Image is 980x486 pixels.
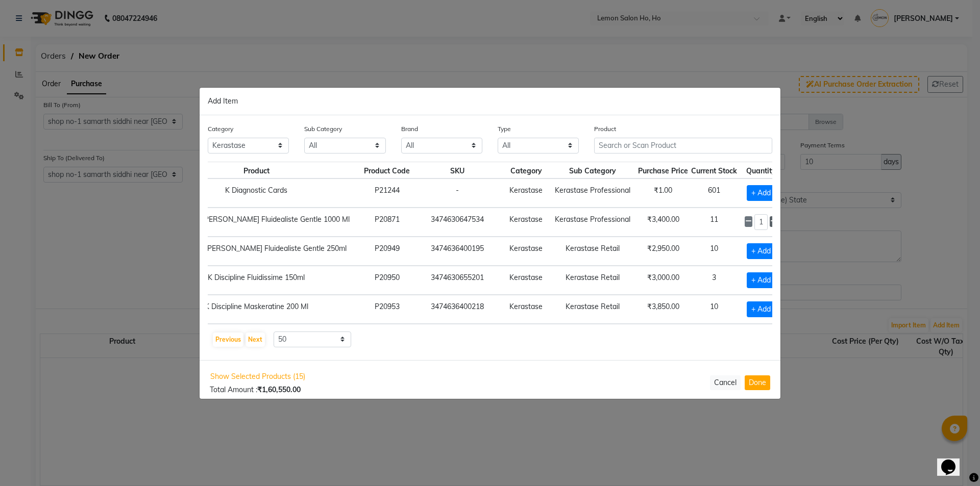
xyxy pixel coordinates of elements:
[503,237,549,266] td: Kerastase
[636,208,690,237] td: ₹3,400.00
[745,375,770,390] button: Done
[150,266,362,295] td: K Discipline Fluidissime 150ml
[150,324,362,353] td: K Discipline Maskeratine 500 Ml
[503,295,549,324] td: Kerastase
[150,237,362,266] td: K Discipline [PERSON_NAME] Fluidealiste Gentle 250ml
[747,272,775,288] span: + Add
[549,266,636,295] td: Kerastase Retail
[503,178,549,208] td: Kerastase
[710,375,741,390] button: Cancel
[411,295,503,324] td: 3474636400218
[362,208,411,237] td: P20871
[362,324,411,353] td: P20872
[503,208,549,237] td: Kerastase
[636,237,690,266] td: ₹2,950.00
[304,124,342,134] label: Sub Category
[690,295,739,324] td: 10
[747,185,775,201] span: + Add
[213,332,243,347] button: Previous
[411,208,503,237] td: 3474630647534
[150,295,362,324] td: K Discipline Maskeratine 200 Ml
[150,162,362,179] th: Product
[411,178,503,208] td: -
[690,162,739,179] th: Current Stock
[210,371,306,382] span: Show Selected Products (15)
[210,385,301,394] span: Total Amount :
[937,445,970,476] iframe: chat widget
[549,324,636,353] td: Kerastase Professional
[690,208,739,237] td: 11
[594,138,772,154] input: Search or Scan Product
[150,178,362,208] td: K Diagnostic Cards
[549,162,636,179] th: Sub Category
[549,178,636,208] td: Kerastase Professional
[690,237,739,266] td: 10
[362,266,411,295] td: P20950
[208,124,233,134] label: Category
[362,178,411,208] td: P21244
[739,162,783,179] th: Quantity
[503,266,549,295] td: Kerastase
[411,237,503,266] td: 3474636400195
[257,385,301,394] b: ₹1,60,550.00
[503,324,549,353] td: Kerastase
[636,324,690,353] td: ₹4,300.00
[638,166,688,175] span: Purchase Price
[411,266,503,295] td: 3474630655201
[747,301,775,317] span: + Add
[503,162,549,179] th: Category
[150,208,362,237] td: K Discipline [PERSON_NAME] Fluidealiste Gentle 1000 Ml
[362,295,411,324] td: P20953
[549,208,636,237] td: Kerastase Professional
[246,332,265,347] button: Next
[362,162,411,179] th: Product Code
[747,243,775,259] span: + Add
[690,324,739,353] td: 10
[594,124,616,134] label: Product
[549,295,636,324] td: Kerastase Retail
[498,124,511,134] label: Type
[401,124,418,134] label: Brand
[411,324,503,353] td: 3474630655034
[636,266,690,295] td: ₹3,000.00
[636,178,690,208] td: ₹1.00
[549,237,636,266] td: Kerastase Retail
[362,237,411,266] td: P20949
[411,162,503,179] th: SKU
[636,295,690,324] td: ₹3,850.00
[690,266,739,295] td: 3
[200,88,780,115] div: Add Item
[690,178,739,208] td: 601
